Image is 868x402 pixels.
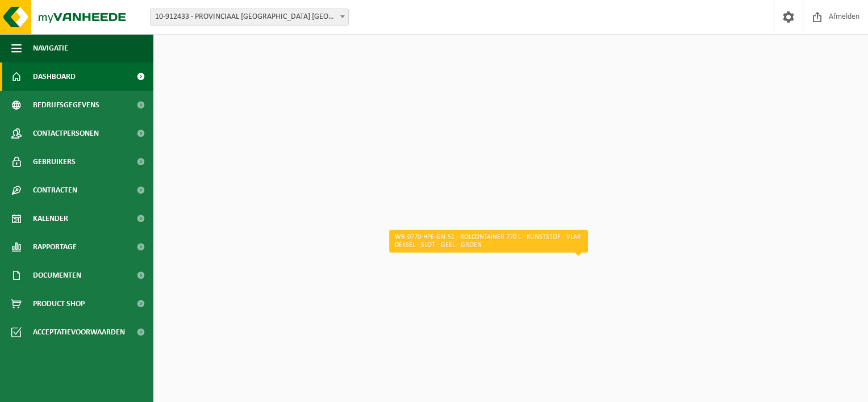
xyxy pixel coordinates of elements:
span: Rapportage [33,233,77,261]
span: 10-912433 - PROVINCIAAL GROENDOMEIN MECHELEN/HOCKEYCLUB - MECHELEN [150,9,349,26]
span: 10-912433 - PROVINCIAAL GROENDOMEIN MECHELEN/HOCKEYCLUB - MECHELEN [151,9,348,25]
span: Bedrijfsgegevens [33,91,99,119]
span: Acceptatievoorwaarden [33,318,125,346]
span: Kalender [33,204,68,233]
span: Contracten [33,176,77,204]
span: Navigatie [33,34,68,62]
span: Product Shop [33,290,85,318]
span: Contactpersonen [33,119,99,148]
span: Gebruikers [33,148,76,176]
span: Documenten [33,261,81,290]
span: Dashboard [33,62,76,91]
